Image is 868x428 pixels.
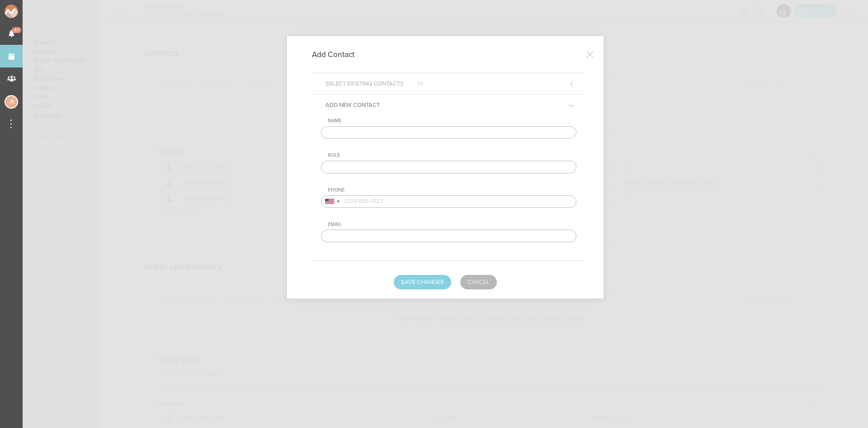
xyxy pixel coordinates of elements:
span: 10 [417,81,423,87]
div: Role [328,152,576,159]
h5: Add New Contact [319,95,387,115]
div: Phone [328,187,576,193]
div: United States: +1 [321,196,342,207]
span: 47 [12,27,21,33]
h4: Add Contact [312,50,368,59]
a: Cancel [460,275,497,289]
input: (201) 555-0123 [321,195,576,208]
img: NOMAD [5,5,56,18]
button: Save Changes [394,275,451,289]
h5: Select Existing Contacts [319,73,430,94]
div: Email [328,221,576,228]
div: Name [328,118,576,124]
div: Jessica Smith [5,95,18,109]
